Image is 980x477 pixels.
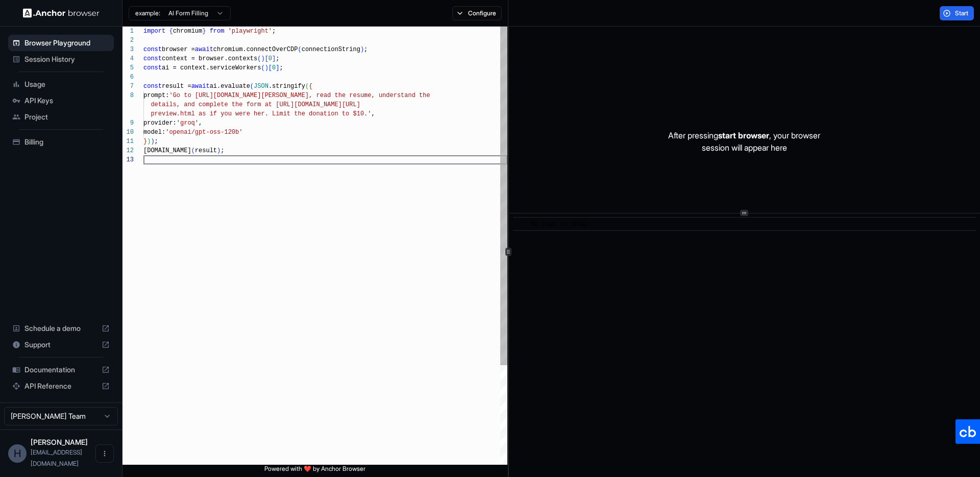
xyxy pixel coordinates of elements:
[162,46,195,53] span: browser =
[151,101,294,108] span: details, and complete the form at [URL]
[143,55,162,62] span: const
[228,28,272,35] span: 'playwright'
[8,378,114,394] div: API Reference
[122,73,134,82] div: 6
[31,448,82,467] span: hung@zalos.io
[143,46,162,53] span: const
[305,83,309,90] span: (
[261,64,264,71] span: (
[177,120,199,127] span: 'groq'
[272,55,276,62] span: ]
[8,109,114,125] div: Project
[24,365,97,375] span: Documentation
[8,35,114,51] div: Browser Playground
[371,110,375,117] span: ,
[122,155,134,164] div: 13
[122,36,134,45] div: 2
[268,64,272,71] span: [
[122,82,134,91] div: 7
[8,320,114,337] div: Schedule a demo
[220,147,224,154] span: ;
[169,28,173,35] span: {
[8,76,114,92] div: Usage
[135,9,160,17] span: example:
[122,63,134,73] div: 5
[151,138,154,145] span: )
[122,146,134,155] div: 12
[213,46,298,53] span: chromium.connectOverCDP
[265,55,268,62] span: [
[155,138,158,145] span: ;
[24,38,110,48] span: Browser Playground
[265,64,268,71] span: )
[254,83,268,90] span: JSON
[143,83,162,90] span: const
[518,219,523,229] span: ​
[360,46,364,53] span: )
[257,55,261,62] span: (
[202,28,206,35] span: }
[24,79,110,89] span: Usage
[143,64,162,71] span: const
[24,323,97,333] span: Schedule a demo
[162,64,261,71] span: ai = context.serviceWorkers
[162,83,191,90] span: result =
[151,110,334,117] span: preview.html as if you were her. Limit the donatio
[122,128,134,137] div: 10
[122,118,134,128] div: 9
[268,55,272,62] span: 0
[8,362,114,378] div: Documentation
[272,28,276,35] span: ;
[279,64,283,71] span: ;
[143,138,147,145] span: }
[276,64,279,71] span: ]
[191,147,195,154] span: (
[8,444,27,463] div: H
[272,64,276,71] span: 0
[210,28,225,35] span: from
[24,96,110,106] span: API Keys
[309,83,312,90] span: {
[250,83,254,90] span: (
[122,91,134,100] div: 8
[24,112,110,122] span: Project
[199,120,202,127] span: ,
[261,55,264,62] span: )
[143,129,165,136] span: model:
[165,129,242,136] span: 'openai/gpt-oss-120b'
[217,147,220,154] span: )
[122,45,134,54] div: 3
[276,55,279,62] span: ;
[143,28,165,35] span: import
[162,55,257,62] span: context = browser.contexts
[24,340,97,350] span: Support
[718,130,769,140] span: start browser
[668,129,820,154] p: After pressing , your browser session will appear here
[31,438,88,446] span: Hung Hoang
[8,51,114,67] div: Session History
[24,381,97,391] span: API Reference
[143,147,191,154] span: [DOMAIN_NAME]
[364,46,367,53] span: ;
[302,46,360,53] span: connectionString
[122,137,134,146] div: 11
[452,6,502,20] button: Configure
[122,27,134,36] div: 1
[334,110,371,117] span: n to $10.'
[143,120,177,127] span: provider:
[8,337,114,353] div: Support
[324,92,430,99] span: ad the resume, understand the
[298,46,301,53] span: (
[268,83,305,90] span: .stringify
[191,83,210,90] span: await
[173,28,203,35] span: chromium
[940,6,974,20] button: Start
[531,221,586,228] span: No logs to show
[122,54,134,63] div: 4
[169,92,323,99] span: 'Go to [URL][DOMAIN_NAME][PERSON_NAME], re
[210,83,250,90] span: ai.evaluate
[195,147,217,154] span: result
[24,137,110,147] span: Billing
[195,46,213,53] span: await
[294,101,360,108] span: [DOMAIN_NAME][URL]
